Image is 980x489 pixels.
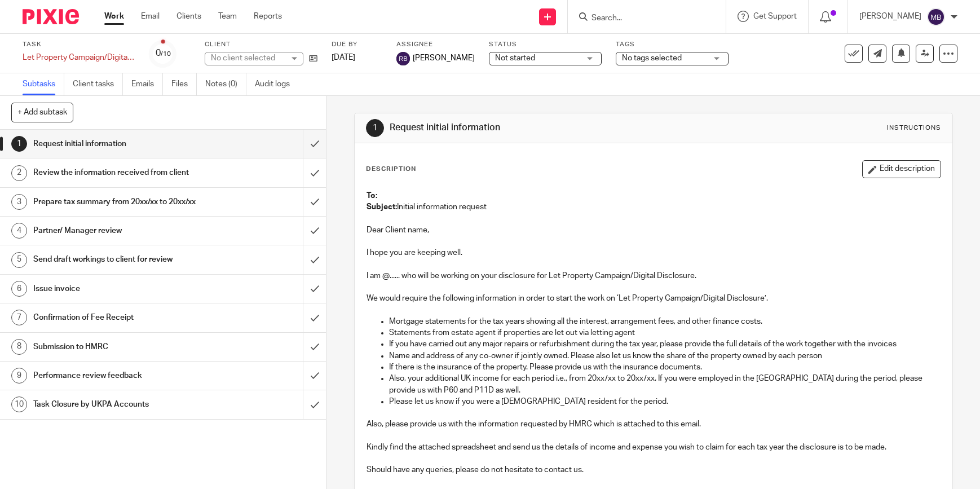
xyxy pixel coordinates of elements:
[389,327,941,338] p: Statements from estate agent if properties are let out via letting agent
[332,54,355,61] span: [DATE]
[367,442,941,453] p: Kindly find the attached spreadsheet and send us the details of income and expense you wish to cl...
[11,310,27,325] div: 7
[73,73,123,95] a: Client tasks
[367,192,377,200] strong: To:
[11,103,73,122] button: + Add subtask
[303,275,326,303] div: Mark as done
[862,160,941,178] button: Edit description
[367,203,397,211] strong: Subject:
[303,333,326,361] div: Mark as done
[303,217,326,245] div: Mark as done
[367,201,941,213] p: Initial information request
[161,51,171,57] small: /10
[33,309,206,326] h1: Confirmation of Fee Receipt
[366,165,416,174] p: Description
[489,40,602,49] label: Status
[33,222,206,239] h1: Partner/ Manager review
[141,11,160,22] a: Email
[23,73,64,95] a: Subtasks
[389,338,941,350] p: If you have carried out any major repairs or refurbishment during the tax year, please provide th...
[211,52,284,64] div: No client selected
[11,397,27,412] div: 10
[205,40,317,49] label: Client
[176,11,201,22] a: Clients
[11,165,27,181] div: 2
[887,124,941,133] div: Instructions
[33,164,206,181] h1: Review the information received from client
[11,368,27,384] div: 9
[389,396,941,407] p: Please let us know if you were a [DEMOGRAPHIC_DATA] resident for the period.
[367,293,941,304] p: We would require the following information in order to start the work on ‘Let Property Campaign/D...
[389,373,941,396] p: Also, your additional UK income for each period i.e., from 20xx/xx to 20xx/xx. If you were employ...
[104,11,124,22] a: Work
[590,14,692,24] input: Search
[389,362,941,373] p: If there is the insurance of the property. Please provide us with the insurance documents.
[11,281,27,297] div: 6
[927,8,945,26] img: svg%3E
[303,390,326,418] div: Mark as done
[303,362,326,390] div: Mark as done
[389,316,941,327] p: Mortgage statements for the tax years showing all the interest, arrangement fees, and other finan...
[495,54,535,62] span: Not started
[868,45,886,63] a: Send new email to Lisa Jane Satchwell
[11,136,27,152] div: 1
[916,45,934,63] a: Reassign task
[33,280,206,297] h1: Issue invoice
[367,418,941,430] p: Also, please provide us with the information requested by HMRC which is attached to this email.
[33,338,206,355] h1: Submission to HMRC
[171,73,197,95] a: Files
[892,45,910,63] button: Snooze task
[131,73,163,95] a: Emails
[396,52,410,65] img: Rabina Bhandari
[23,40,135,49] label: Task
[332,40,382,49] label: Due by
[33,251,206,268] h1: Send draft workings to client for review
[753,12,797,20] span: Get Support
[616,40,729,49] label: Tags
[396,40,475,49] label: Assignee
[303,158,326,187] div: Mark as done
[11,339,27,355] div: 8
[218,11,237,22] a: Team
[389,350,941,362] p: Name and address of any co-owner if jointly owned. Please also let us know the share of the prope...
[303,188,326,216] div: Mark as done
[367,464,941,475] p: Should have any queries, please do not hesitate to contact us.
[366,119,384,137] div: 1
[859,11,921,22] p: [PERSON_NAME]
[33,367,206,384] h1: Performance review feedback
[303,303,326,332] div: Mark as done
[11,223,27,239] div: 4
[23,9,79,24] img: Pixie
[33,396,206,413] h1: Task Closure by UKPA Accounts
[255,73,298,95] a: Audit logs
[23,52,135,63] div: Let Property Campaign/Digital Tax Disclosure
[254,11,282,22] a: Reports
[205,73,246,95] a: Notes (0)
[367,270,941,281] p: I am @...... who will be working on your disclosure for Let Property Campaign/Digital Disclosure.
[303,245,326,274] div: Mark as done
[303,130,326,158] div: Mark as done
[367,224,941,236] p: Dear Client name,
[11,194,27,210] div: 3
[413,52,475,64] span: [PERSON_NAME]
[367,247,941,258] p: I hope you are keeping well.
[309,54,317,63] i: Open client page
[622,54,682,62] span: No tags selected
[11,252,27,268] div: 5
[33,193,206,210] h1: Prepare tax summary from 20xx/xx to 20xx/xx
[33,135,206,152] h1: Request initial information
[390,122,677,134] h1: Request initial information
[156,47,171,60] div: 0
